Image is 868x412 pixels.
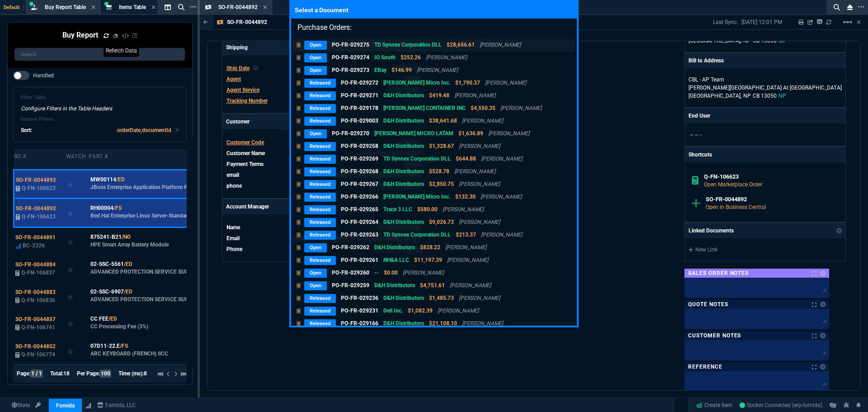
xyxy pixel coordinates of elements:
p: $146.99 [392,66,412,74]
p: Released [304,180,336,189]
p: $1,636.89 [458,129,483,137]
p: $1,328.67 [429,142,454,150]
p: $1,485.73 [429,294,454,302]
p: D&H Distributors [383,91,424,99]
p: [PERSON_NAME] [426,53,467,62]
p: TD Synnex Corporation DLL [383,155,451,163]
p: PO-FR-029272 [341,79,378,87]
p: Released [304,117,336,126]
p: Released [304,231,336,240]
p: PO-FR-029264 [341,218,378,226]
p: [PERSON_NAME] [500,104,542,112]
p: [PERSON_NAME] MICRO LATAM [374,129,453,137]
p: Released [304,142,336,151]
p: $2,850.75 [429,180,454,188]
a: Create Item [693,398,736,412]
p: Released [304,307,336,316]
p: D&H Distributors [383,294,424,302]
p: PO-FR-029275 [332,41,369,49]
p: PO-FR-029260 [332,269,369,277]
p: $828.22 [420,243,440,251]
p: $528.78 [429,167,449,175]
p: PO-FR-029259 [332,281,369,289]
p: D&H Distributors [383,167,424,175]
p: PO-FR-029270 [332,129,369,137]
p: NH&A LLC [383,256,409,264]
p: PO-FR-029261 [341,256,378,264]
p: Released [304,205,336,214]
p: D&H Distributors [374,281,415,289]
p: PO-FR-029273 [332,66,369,74]
input: Search... [291,19,577,37]
p: [PERSON_NAME] [443,205,484,213]
p: $419.48 [429,91,449,99]
p: PO-FR-029178 [341,104,378,112]
p: [PERSON_NAME] [481,155,522,163]
p: PO-FR-029266 [341,193,378,201]
p: [PERSON_NAME] [488,129,529,137]
p: [PERSON_NAME] [417,66,458,74]
p: Open [304,41,327,50]
p: Open [304,129,327,138]
p: D&H Distributors [383,117,424,125]
p: $213.37 [456,231,476,239]
p: $11,197.39 [414,256,442,264]
p: Released [304,104,336,113]
p: Released [304,155,336,164]
p: $132.30 [455,193,476,201]
p: PO-FR-029269 [341,155,378,163]
p: PO-FR-029265 [341,205,378,213]
p: $580.00 [417,205,438,213]
p: $0.00 [384,269,398,277]
p: [PERSON_NAME] [481,231,522,239]
p: [PERSON_NAME] [454,91,495,99]
p: D&H Distributors [383,180,424,188]
p: PO-FR-029274 [332,53,369,62]
a: API TOKEN [33,401,43,409]
p: Released [304,294,336,303]
a: msbcCompanyName [94,401,138,409]
p: Trace 3 LLC [383,205,412,213]
p: PO-FR-029267 [341,180,378,188]
p: $1,082.39 [408,307,433,315]
p: D&H Distributors [374,243,415,251]
p: Open [304,53,327,62]
p: [PERSON_NAME] [403,269,444,277]
p: [PERSON_NAME] Micro Inc. [383,193,450,201]
p: PO-FR-029271 [341,91,378,99]
p: Released [304,193,336,202]
p: PO-FR-029262 [332,243,369,251]
p: $644.88 [456,155,476,163]
p: [PERSON_NAME] [459,180,500,188]
p: Released [304,319,336,328]
p: [PERSON_NAME] [454,167,495,175]
p: D&H Distributors [383,142,424,150]
p: TD Synnex Corporation DLL [383,231,451,239]
p: $38,641.68 [429,117,457,125]
p: $4,751.61 [420,281,445,289]
p: PO-FR-029263 [341,231,378,239]
p: $4,550.35 [471,104,495,112]
p: [PERSON_NAME] [459,294,500,302]
p: IO South [374,53,396,62]
a: hWqdTwrsaZzogjOvAADm [740,401,822,409]
p: $252.26 [401,53,421,62]
p: [PERSON_NAME] Micro Inc. [383,79,450,87]
p: Released [304,256,336,265]
p: [PERSON_NAME] [462,117,503,125]
p: PO-FR-029166 [341,319,378,327]
a: Global State [9,401,33,409]
p: PO-FR-029003 [341,117,378,125]
p: $21,108.10 [429,319,457,327]
p: PO-FR-029268 [341,167,378,175]
p: Released [304,79,336,88]
p: Dell Inc. [383,307,403,315]
p: D&H Distributors [383,218,424,226]
p: Open [304,243,327,252]
p: [PERSON_NAME] [462,319,503,327]
p: [PERSON_NAME] [459,142,500,150]
p: Open [304,269,327,278]
p: Open [304,66,327,75]
p: Select a Document [291,2,577,19]
p: [PERSON_NAME] [438,307,479,315]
